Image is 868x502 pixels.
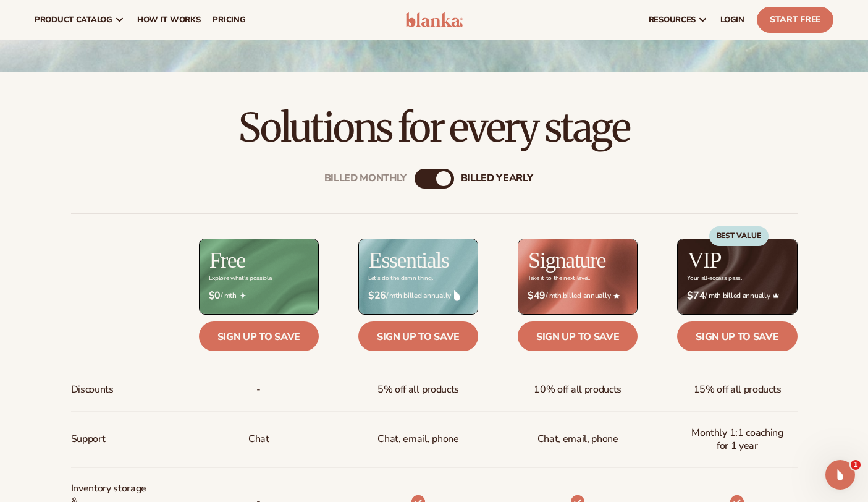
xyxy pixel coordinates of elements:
div: Billed Monthly [324,172,407,184]
img: Star_6.png [613,293,620,299]
strong: $0 [209,290,221,302]
img: free_bg.png [200,239,318,314]
img: Signature_BG_eeb718c8-65ac-49e3-a4e5-327c6aa73146.jpg [518,239,637,314]
h2: VIP [688,249,721,271]
img: logo [405,12,463,27]
iframe: Intercom live chat [825,460,855,490]
div: billed Yearly [461,172,533,184]
span: 10% off all products [534,378,622,401]
img: Crown_2d87c031-1b5a-4345-8312-a4356ddcde98.png [773,292,779,299]
div: Let’s do the damn thing. [368,275,432,282]
span: Support [71,428,106,451]
a: Start Free [757,7,833,33]
div: BEST VALUE [709,226,769,246]
div: Take it to the next level. [528,275,590,282]
span: How It Works [137,15,201,25]
strong: $74 [687,290,705,302]
strong: $26 [368,290,386,302]
span: Discounts [71,378,114,401]
a: Sign up to save [358,321,478,351]
a: Sign up to save [199,321,319,351]
span: - [256,378,261,401]
span: Chat, email, phone [537,428,618,451]
div: Explore what's possible. [209,275,272,282]
img: Essentials_BG_9050f826-5aa9-47d9-a362-757b82c62641.jpg [359,239,478,314]
span: product catalog [35,15,112,25]
p: Chat, email, phone [377,428,458,451]
h2: Free [209,249,245,271]
span: / mth billed annually [368,290,468,302]
h2: Signature [528,249,605,271]
img: VIP_BG_199964bd-3653-43bc-8a67-789d2d7717b9.jpg [678,239,796,314]
p: Chat [248,428,269,451]
img: drop.png [454,290,460,301]
span: Monthly 1:1 coaching for 1 year [687,422,787,457]
img: Free_Icon_bb6e7c7e-73f8-44bd-8ed0-223ea0fc522e.png [240,292,246,299]
span: / mth billed annually [687,290,787,302]
span: pricing [213,15,245,25]
a: Sign up to save [518,321,638,351]
span: 15% off all products [694,378,782,401]
h2: Solutions for every stage [35,107,833,148]
span: / mth [209,290,309,302]
strong: $49 [528,290,546,302]
div: Your all-access pass. [687,275,741,282]
span: 5% off all products [377,378,459,401]
a: Sign up to save [677,321,797,351]
h2: Essentials [369,249,449,271]
span: LOGIN [720,15,744,25]
span: / mth billed annually [528,290,628,302]
span: 1 [851,460,861,470]
span: resources [649,15,696,25]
